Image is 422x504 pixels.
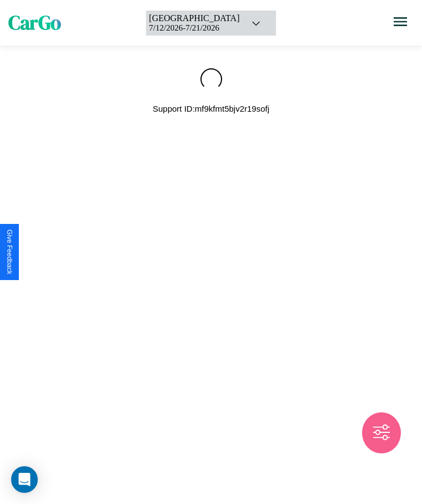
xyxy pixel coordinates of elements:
[149,13,239,23] div: [GEOGRAPHIC_DATA]
[6,229,13,275] div: Give Feedback
[8,9,61,36] span: CarGo
[11,466,38,493] div: Open Intercom Messenger
[149,23,239,33] div: 7 / 12 / 2026 - 7 / 21 / 2026
[153,101,269,116] p: Support ID: mf9kfmt5bjv2r19sofj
